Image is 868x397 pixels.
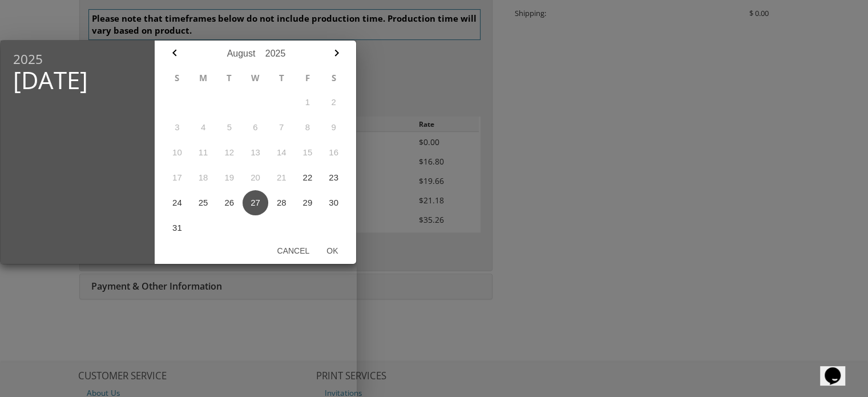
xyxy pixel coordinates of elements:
button: 28 [268,190,294,215]
abbr: Monday [199,72,207,83]
abbr: Tuesday [227,72,232,83]
iframe: chat widget [820,351,857,386]
button: Ok [318,240,346,261]
button: 24 [164,190,191,215]
span: 2025 [13,52,142,66]
button: 29 [294,190,321,215]
abbr: Wednesday [251,72,260,83]
button: 27 [243,190,269,215]
button: 30 [321,190,347,215]
button: Cancel [268,240,318,261]
button: 26 [216,190,243,215]
abbr: Sunday [175,72,179,83]
abbr: Thursday [279,72,284,83]
abbr: Friday [305,72,310,83]
button: 22 [294,165,321,190]
span: [DATE] [13,66,142,93]
abbr: Saturday [332,72,336,83]
button: 31 [164,215,191,240]
button: 23 [321,165,347,190]
button: 25 [190,190,216,215]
